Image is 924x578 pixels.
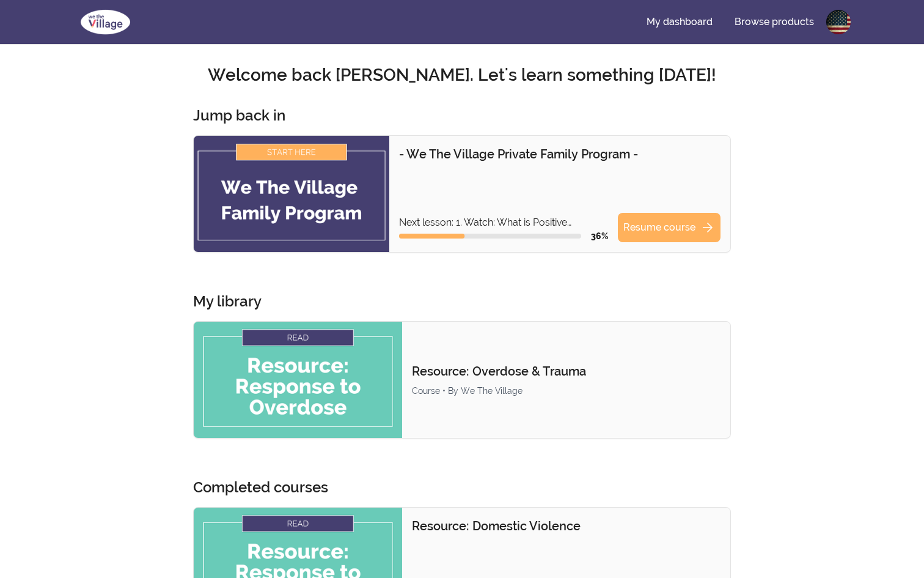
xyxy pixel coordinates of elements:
[193,106,285,125] h3: Jump back in
[194,136,389,252] img: Product image for - We The Village Private Family Program -
[399,146,721,163] p: - We The Village Private Family Program -
[591,231,608,241] span: 36 %
[412,517,721,535] p: Resource: Domestic Violence
[700,220,715,235] span: arrow_forward
[194,322,402,438] img: Product image for Resource: Overdose & Trauma
[637,7,851,37] nav: Main
[412,363,721,380] p: Resource: Overdose & Trauma
[399,215,608,230] p: Next lesson: 1. Watch: What is Positive Reinforcement?
[73,64,851,86] h2: Welcome back [PERSON_NAME]. Let's learn something [DATE]!
[73,7,137,37] img: We The Village logo
[193,478,328,497] h3: Completed courses
[826,10,851,34] img: Profile image for Hank Porcher
[399,234,581,239] div: Course progress
[193,321,731,439] a: Product image for Resource: Overdose & TraumaResource: Overdose & TraumaCourse • By We The Village
[637,7,722,37] a: My dashboard
[193,292,262,311] h3: My library
[618,213,721,242] a: Resume coursearrow_forward
[725,7,824,37] a: Browse products
[412,385,721,397] div: Course • By We The Village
